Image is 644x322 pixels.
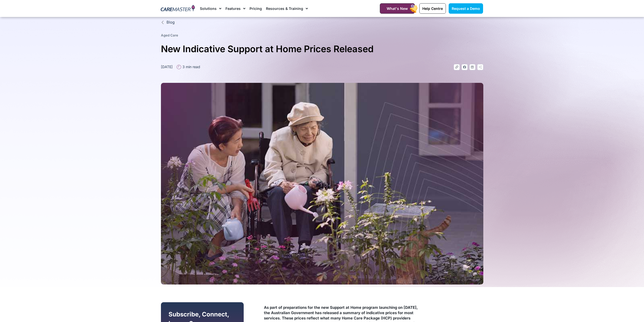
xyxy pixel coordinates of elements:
[380,3,415,14] a: What's New
[161,65,173,69] time: [DATE]
[161,42,483,56] h1: New Indicative Support at Home Prices Released
[161,20,483,25] a: Blog
[452,6,480,11] span: Request a Demo
[422,6,443,11] span: Help Centre
[387,6,408,11] span: What's New
[165,20,175,25] span: Blog
[181,64,200,69] span: 3 min read
[161,83,483,285] img: A caregiver and an elderly woman in a wheelchair enjoy gardening together, surrounded by blooming...
[161,33,178,37] a: Aged Care
[161,5,195,12] img: CareMaster Logo
[419,3,446,14] a: Help Centre
[449,3,483,14] a: Request a Demo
